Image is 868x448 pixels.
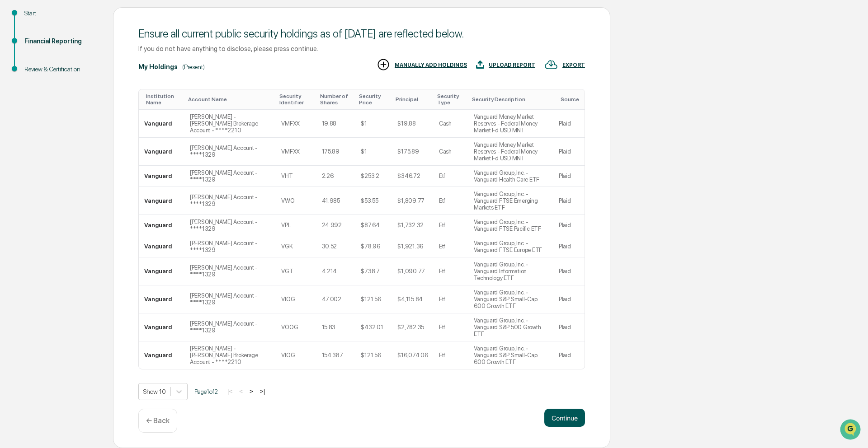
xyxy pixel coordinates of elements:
div: Toggle SortBy [279,93,312,106]
td: Vanguard Group, Inc. - Vanguard FTSE Pacific ETF [468,215,553,236]
td: [PERSON_NAME] Account - ****1329 [184,236,276,257]
td: Vanguard [139,341,184,369]
td: $1,090.77 [392,257,433,285]
td: Vanguard [139,257,184,285]
td: Cash [434,110,468,138]
td: Vanguard Money Market Reserves - Federal Money Market Fd USD MNT [468,110,553,138]
td: 4.214 [316,257,356,285]
td: 175.89 [316,138,356,166]
td: 30.52 [316,236,356,257]
button: < [236,387,245,395]
a: 🖐️Preclearance [5,110,62,126]
td: Etf [434,257,468,285]
td: Vanguard [139,215,184,236]
td: Vanguard Group, Inc. - Vanguard S&P 500 Growth ETF [468,313,553,341]
button: Start new chat [154,72,165,83]
div: Toggle SortBy [561,96,581,103]
td: $16,074.06 [392,341,433,369]
td: Plaid [553,110,585,138]
div: Review & Certification [24,65,99,74]
td: Etf [434,285,468,313]
td: 41.985 [316,187,356,215]
td: VMFXX [276,138,316,166]
span: Preclearance [18,114,58,123]
div: 🖐️ [9,115,16,122]
td: Vanguard Group, Inc. - Vanguard S&P Small-Cap 600 Growth ETF [468,341,553,369]
td: VGK [276,236,316,257]
td: [PERSON_NAME] Account - ****1329 [184,187,276,215]
td: Vanguard [139,110,184,138]
td: VOOG [276,313,316,341]
td: VHT [276,166,316,187]
td: Vanguard [139,285,184,313]
td: 19.88 [316,110,356,138]
td: VPL [276,215,316,236]
button: >| [257,387,268,395]
td: Plaid [553,236,585,257]
td: $2,782.35 [392,313,433,341]
td: 154.387 [316,341,356,369]
div: Start [24,9,99,18]
div: Toggle SortBy [188,96,272,103]
td: 2.26 [316,166,356,187]
img: UPLOAD REPORT [476,58,484,71]
td: $53.55 [355,187,392,215]
td: VIOG [276,285,316,313]
td: Etf [434,341,468,369]
td: $432.01 [355,313,392,341]
div: My Holdings [138,63,178,70]
button: Continue [544,409,585,427]
div: (Present) [182,63,205,70]
div: We're available if you need us! [31,78,114,85]
td: Plaid [553,166,585,187]
p: ← Back [146,416,170,425]
td: Etf [434,313,468,341]
span: Data Lookup [18,131,57,140]
p: How can we help? [9,19,165,33]
a: 🔎Data Lookup [5,127,61,144]
div: Start new chat [31,69,148,78]
td: Plaid [553,341,585,369]
td: $19.88 [392,110,433,138]
td: [PERSON_NAME] - [PERSON_NAME] Brokerage Account - ****2210 [184,341,276,369]
td: Vanguard [139,187,184,215]
div: Ensure all current public security holdings as of [DATE] are reflected below. [138,27,585,40]
div: Toggle SortBy [472,96,550,103]
td: [PERSON_NAME] Account - ****1329 [184,138,276,166]
td: Plaid [553,138,585,166]
img: EXPORT [544,58,558,71]
div: Financial Reporting [24,37,99,46]
td: $121.56 [355,285,392,313]
td: $78.96 [355,236,392,257]
a: 🗄️Attestations [62,110,116,126]
td: $1 [355,138,392,166]
div: 🔎 [9,132,16,139]
td: $1,732.32 [392,215,433,236]
div: If you do not have anything to disclose, please press continue. [138,45,585,52]
div: Toggle SortBy [437,93,465,106]
td: 47.002 [316,285,356,313]
td: $738.7 [355,257,392,285]
div: Toggle SortBy [146,93,181,106]
div: MANUALLY ADD HOLDINGS [395,62,467,68]
div: Toggle SortBy [359,93,388,106]
button: |< [225,387,235,395]
div: EXPORT [562,62,585,68]
img: 1746055101610-c473b297-6a78-478c-a979-82029cc54cd1 [9,69,25,85]
td: $1,809.77 [392,187,433,215]
td: $1,921.36 [392,236,433,257]
td: Vanguard [139,138,184,166]
td: $87.64 [355,215,392,236]
td: $121.56 [355,341,392,369]
td: [PERSON_NAME] Account - ****1329 [184,215,276,236]
td: Cash [434,138,468,166]
td: Etf [434,187,468,215]
span: Pylon [90,153,109,160]
div: Toggle SortBy [396,96,429,103]
td: VMFXX [276,110,316,138]
td: 15.83 [316,313,356,341]
td: Vanguard [139,166,184,187]
td: 24.992 [316,215,356,236]
td: Plaid [553,187,585,215]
